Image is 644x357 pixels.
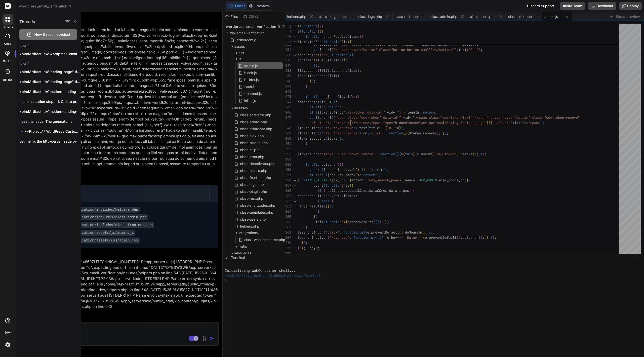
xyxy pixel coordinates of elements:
p: <bindArtifact id="landing-page" title="Landing Page"> <bindAction type="file" filePath="package.j... [19,69,81,74]
button: Preview [247,2,271,9]
p: Implementation steps: 1. Create project files: package.json,... [19,99,81,104]
span: New thread in project [34,32,70,37]
p: 🔹 **Project:** WordPress Custom Theme CSS 🔧... [19,129,81,134]
label: threads [2,25,13,29]
label: GitHub [3,59,12,63]
p: <bindArtifact id="modern-landing-page" title="Modern Landing Page"> <bindAction type="file"... [19,89,81,94]
div: Discord Support [524,2,557,10]
p: Let me fix the http-server issue by... [19,139,81,144]
button: Download [588,2,616,10]
button: Editor [226,2,247,9]
p: <bindArtifact id="landing-page" title="Landing Page"> <bindAction type="file" filePath="package.j... [19,79,81,84]
p: <bindArtifact id="modern-landing-page" title="Modern Landing Page"> <bindAction type="file"... [19,109,81,114]
button: Invite Team [560,2,585,10]
img: settings [3,341,12,349]
p: <bindArtifact id="wordpress-email-verifi... [19,51,81,56]
h1: Threads [19,19,35,25]
label: code [4,42,11,46]
span: wordpress_email_verification [19,4,72,9]
button: Deploy [619,2,642,10]
p: I see the issue! The generator is... [19,119,81,124]
label: Upload [3,78,12,82]
h2: [DATE] [15,62,81,66]
h2: [DATE] [15,44,81,48]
